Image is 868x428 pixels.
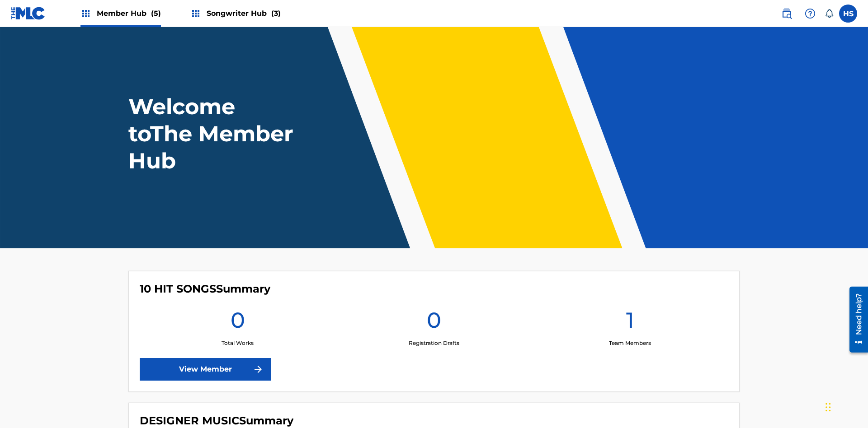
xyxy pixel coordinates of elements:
[231,307,245,339] h1: 0
[190,8,201,19] img: Top Rightsholders
[843,283,868,357] iframe: Resource Center
[427,307,441,339] h1: 0
[626,307,634,339] h1: 1
[140,414,293,428] h4: DESIGNER MUSIC
[409,339,459,347] p: Registration Drafts
[805,8,816,19] img: help
[151,9,161,18] span: (5)
[253,364,264,375] img: f7272a7cc735f4ea7f67.svg
[801,5,819,23] div: Help
[140,358,271,381] a: View Member
[609,339,651,347] p: Team Members
[128,93,297,174] h1: Welcome to The Member Hub
[80,8,91,19] img: Top Rightsholders
[839,5,857,23] div: User Menu
[781,8,792,19] img: search
[207,8,281,19] span: Songwriter Hub
[823,385,868,428] iframe: Chat Widget
[11,7,46,20] img: MLC Logo
[271,9,281,18] span: (3)
[222,339,254,347] p: Total Works
[140,282,270,296] h4: 10 HIT SONGS
[97,8,161,19] span: Member Hub
[778,5,796,23] a: Public Search
[826,394,831,421] div: Drag
[825,9,834,18] div: Notifications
